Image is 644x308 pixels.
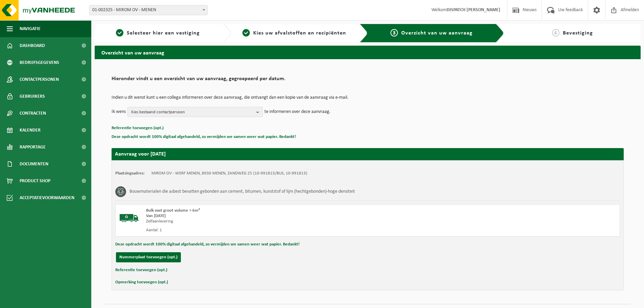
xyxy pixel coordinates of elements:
span: Bevestiging [563,30,593,36]
span: Rapportage [20,139,46,156]
p: te informeren over deze aanvraag. [264,107,331,117]
div: Aantal: 1 [146,228,395,233]
span: 3 [390,29,398,37]
span: Kies uw afvalstoffen en recipiënten [253,30,346,36]
strong: Van [DATE] [146,214,166,218]
p: Indien u dit wenst kunt u een collega informeren over deze aanvraag, die ontvangt dan een kopie v... [112,95,624,100]
span: 4 [552,29,559,37]
span: Product Shop [20,172,50,189]
h2: Hieronder vindt u een overzicht van uw aanvraag, gegroepeerd per datum. [112,76,624,85]
span: Dashboard [20,37,45,54]
span: Navigatie [20,20,41,37]
a: 2Kies uw afvalstoffen en recipiënten [235,29,354,37]
button: Deze opdracht wordt 100% digitaal afgehandeld, zo vermijden we samen weer wat papier. Bedankt! [115,240,300,249]
span: Selecteer hier een vestiging [127,30,200,36]
span: Bulk vast groot volume > 6m³ [146,208,200,213]
span: Documenten [20,156,48,172]
span: 2 [242,29,250,37]
button: Kies bestaand contactpersoon [127,107,263,117]
button: Nummerplaat toevoegen (opt.) [116,252,181,262]
button: Opmerking toevoegen (opt.) [115,278,168,287]
td: MIROM OV - WERF MENEN, 8930 MENEN, ZANDWEG 25 (10-991813/BUS, 10-991813) [151,171,307,176]
span: Contactpersonen [20,71,59,88]
span: Kies bestaand contactpersoon [131,107,254,117]
button: Referentie toevoegen (opt.) [112,124,164,133]
span: Kalender [20,122,41,139]
span: 1 [116,29,123,37]
button: Deze opdracht wordt 100% digitaal afgehandeld, zo vermijden we samen weer wat papier. Bedankt! [112,133,296,141]
strong: Aanvraag voor [DATE] [115,151,166,157]
span: Contracten [20,105,46,122]
img: BL-SO-LV.png [119,208,139,228]
span: Bedrijfsgegevens [20,54,59,71]
p: Ik wens [112,107,126,117]
div: Zelfaanlevering [146,219,395,224]
h3: Bouwmaterialen die asbest bevatten gebonden aan cement, bitumen, kunststof of lijm (hechtgebonden... [129,186,355,197]
strong: DISPATCH [PERSON_NAME] [447,7,500,13]
span: Gebruikers [20,88,45,105]
h2: Overzicht van uw aanvraag [95,46,641,59]
strong: Plaatsingsadres: [115,171,145,175]
span: Acceptatievoorwaarden [20,189,74,206]
button: Referentie toevoegen (opt.) [115,266,167,275]
span: 01-002325 - MIROM OV - MENEN [89,5,208,15]
span: 01-002325 - MIROM OV - MENEN [90,5,207,15]
a: 1Selecteer hier een vestiging [98,29,218,37]
span: Overzicht van uw aanvraag [401,30,473,36]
